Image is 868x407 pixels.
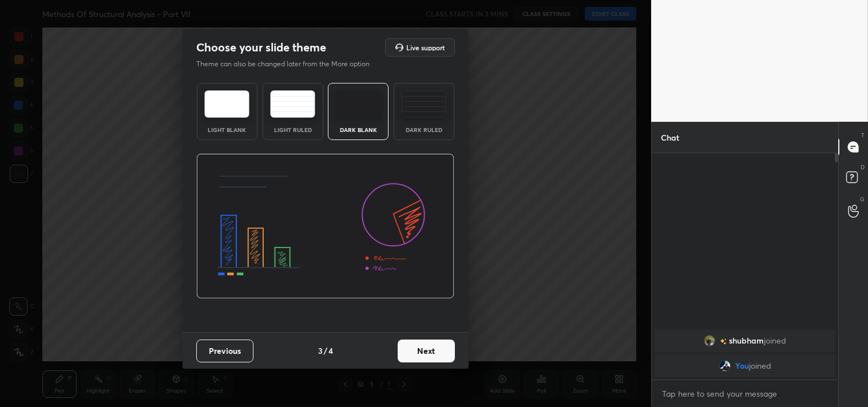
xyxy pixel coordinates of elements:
[719,360,730,372] img: bb0fa125db344831bf5d12566d8c4e6c.jpg
[324,345,327,357] h4: /
[652,122,688,153] p: Chat
[401,90,446,118] img: darkRuledTheme.de295e13.svg
[860,195,865,203] p: G
[406,44,445,51] h5: Live support
[270,127,316,133] div: Light Ruled
[748,361,771,370] span: joined
[196,59,382,69] p: Theme can also be changed later from the More option
[735,361,748,370] span: You
[318,345,323,357] h4: 3
[204,90,249,118] img: lightTheme.e5ed3b09.svg
[196,340,253,362] button: Previous
[401,127,447,133] div: Dark Ruled
[652,327,838,380] div: grid
[335,127,381,133] div: Dark Blank
[204,127,250,133] div: Light Blank
[336,90,381,118] img: darkTheme.f0cc69e5.svg
[328,345,333,357] h4: 4
[720,338,727,345] img: no-rating-badge.077c3623.svg
[764,336,786,345] span: joined
[861,163,865,171] p: D
[196,40,326,55] h2: Choose your slide theme
[270,90,315,118] img: lightRuledTheme.5fabf969.svg
[729,336,764,345] span: shubham
[196,154,454,299] img: darkThemeBanner.d06ce4a2.svg
[398,340,455,362] button: Next
[861,131,865,139] p: T
[704,335,715,346] img: b2b929bb3ee94a3c9d113740ffa956c2.jpg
